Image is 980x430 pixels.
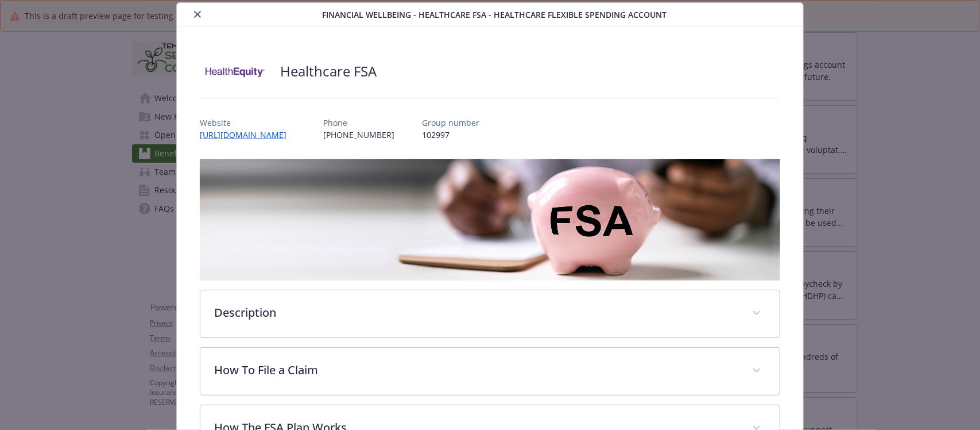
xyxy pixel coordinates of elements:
[200,159,780,281] img: banner
[200,54,269,89] img: Health Equity
[200,117,296,129] p: Website
[200,129,296,140] a: [URL][DOMAIN_NAME]
[323,117,394,129] p: Phone
[214,362,738,379] p: How To File a Claim
[191,7,204,21] button: close
[422,117,479,129] p: Group number
[323,129,394,141] p: [PHONE_NUMBER]
[200,348,779,395] div: How To File a Claim
[422,129,479,141] p: 102997
[200,290,779,337] div: Description
[214,304,738,321] p: Description
[280,62,377,81] h2: Healthcare FSA
[323,9,667,21] span: Financial Wellbeing - Healthcare FSA - Healthcare Flexible Spending Account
